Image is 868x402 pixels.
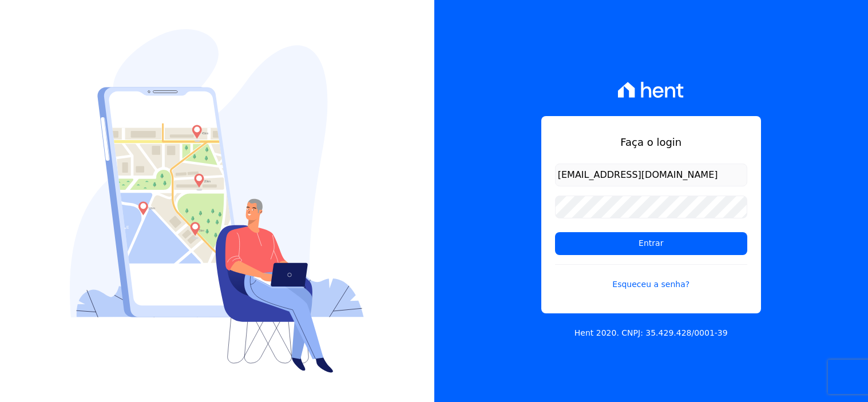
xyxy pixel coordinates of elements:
[574,327,728,339] p: Hent 2020. CNPJ: 35.429.428/0001-39
[555,164,747,186] input: Email
[555,134,747,150] h1: Faça o login
[70,29,364,373] img: Login
[555,232,747,255] input: Entrar
[555,264,747,290] a: Esqueceu a senha?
